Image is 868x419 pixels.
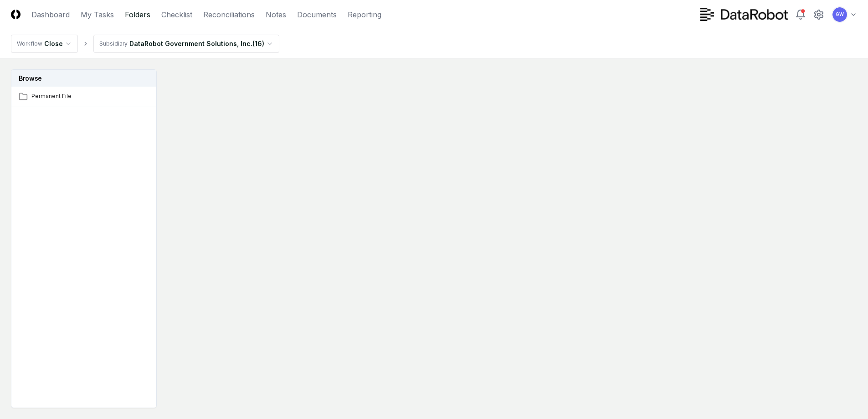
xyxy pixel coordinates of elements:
a: Reporting [348,9,381,20]
button: GW [832,6,848,23]
h3: Browse [11,70,156,87]
a: Documents [297,9,337,20]
a: Folders [125,9,150,20]
div: Workflow [17,40,42,48]
div: Subsidiary [99,40,128,48]
img: DataRobot logo [700,8,788,21]
a: Dashboard [31,9,70,20]
a: Checklist [161,9,192,20]
a: Notes [266,9,286,20]
a: Permanent File [11,87,157,107]
span: GW [836,11,844,18]
a: My Tasks [81,9,114,20]
nav: breadcrumb [11,35,279,53]
img: Logo [11,10,21,19]
span: Permanent File [31,92,150,100]
a: Reconciliations [203,9,255,20]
